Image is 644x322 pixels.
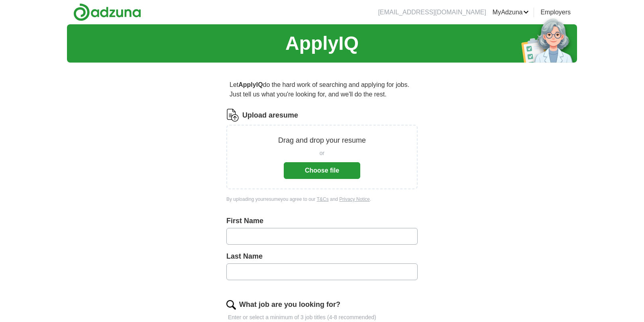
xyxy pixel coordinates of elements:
[242,110,298,121] label: Upload a resume
[226,196,418,203] div: By uploading your resume you agree to our and .
[226,77,418,102] p: Let do the hard work of searching and applying for jobs. Just tell us what you're looking for, an...
[226,216,418,226] label: First Name
[317,196,329,202] a: T&Cs
[493,8,529,17] a: MyAdzuna
[226,109,239,122] img: CV Icon
[285,29,359,58] h1: ApplyIQ
[284,162,360,179] button: Choose file
[540,8,571,17] a: Employers
[238,81,263,88] strong: ApplyIQ
[73,3,141,21] img: Adzuna logo
[226,251,418,262] label: Last Name
[226,300,236,310] img: search.png
[320,149,324,157] span: or
[226,313,418,322] p: Enter or select a minimum of 3 job titles (4-8 recommended)
[378,8,486,17] li: [EMAIL_ADDRESS][DOMAIN_NAME]
[278,135,366,146] p: Drag and drop your resume
[339,196,370,202] a: Privacy Notice
[239,299,340,310] label: What job are you looking for?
